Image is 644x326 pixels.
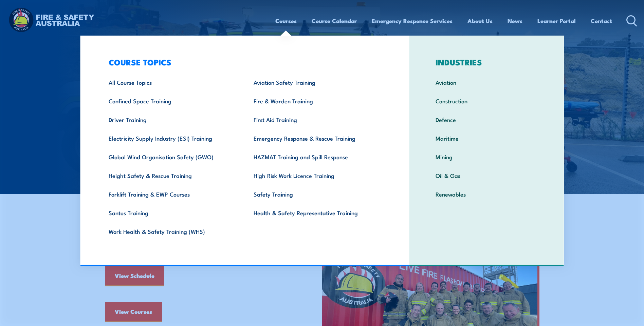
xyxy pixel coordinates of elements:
a: Confined Space Training [98,91,243,110]
a: Electricity Supply Industry (ESI) Training [98,129,243,147]
a: Learner Portal [537,12,576,30]
a: Height Safety & Rescue Training [98,166,243,185]
a: Course Calendar [312,12,357,30]
a: High Risk Work Licence Training [243,166,388,185]
a: Santos Training [98,203,243,222]
a: Emergency Response & Rescue Training [243,129,388,147]
h3: INDUSTRIES [425,57,548,67]
a: Contact [591,12,612,30]
a: Construction [425,91,548,110]
a: HAZMAT Training and Spill Response [243,147,388,166]
a: Aviation Safety Training [243,73,388,91]
a: Mining [425,147,548,166]
a: Courses [275,12,297,30]
a: Global Wind Organisation Safety (GWO) [98,147,243,166]
a: View Courses [105,302,162,322]
a: Emergency Response Services [372,12,453,30]
a: All Course Topics [98,73,243,91]
a: Defence [425,110,548,129]
h3: COURSE TOPICS [98,57,388,67]
a: Renewables [425,185,548,203]
a: Work Health & Safety Training (WHS) [98,222,243,241]
a: Driver Training [98,110,243,129]
a: First Aid Training [243,110,388,129]
a: Aviation [425,73,548,91]
a: News [508,12,522,30]
a: Health & Safety Representative Training [243,203,388,222]
a: Fire & Warden Training [243,91,388,110]
a: View Schedule [105,266,164,286]
a: About Us [467,12,493,30]
a: Maritime [425,129,548,147]
a: Forklift Training & EWP Courses [98,185,243,203]
a: Oil & Gas [425,166,548,185]
a: Safety Training [243,185,388,203]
